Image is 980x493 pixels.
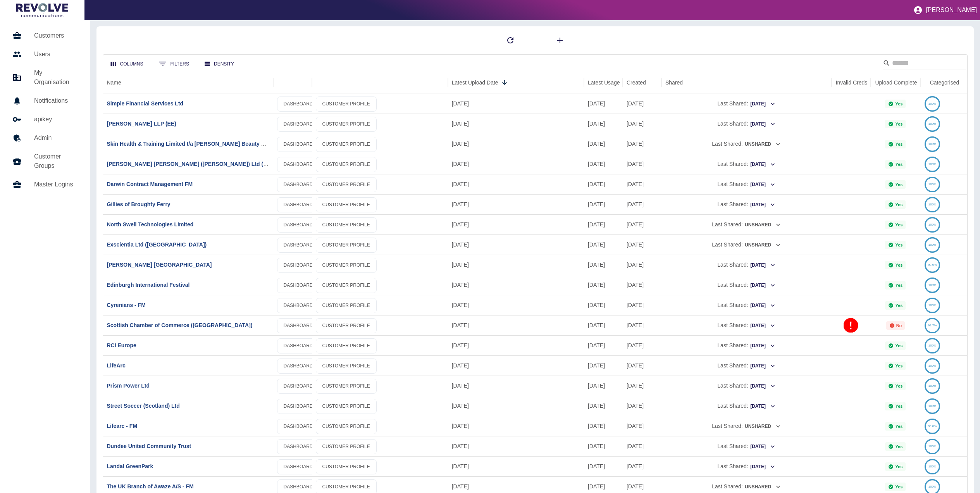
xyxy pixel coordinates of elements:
[895,182,902,187] p: Yes
[895,202,902,207] p: Yes
[665,436,828,456] div: Last Shared:
[750,441,776,453] button: [DATE]
[926,7,977,14] p: [PERSON_NAME]
[928,183,936,186] text: 100%
[316,117,377,132] a: CUSTOMER PROFILE
[928,364,936,367] text: 100%
[744,138,781,150] button: Unshared
[448,93,584,114] div: 18 Sep 2025
[584,275,623,295] div: 11 Sep 2025
[107,100,184,107] a: Simple Financial Services Ltd
[665,275,828,295] div: Last Shared:
[623,234,661,255] div: 04 Jul 2023
[6,45,84,64] a: Users
[107,181,193,187] a: Darwin Contract Management FM
[928,485,936,488] text: 100%
[895,364,902,368] p: Yes
[750,98,776,110] button: [DATE]
[584,396,623,416] div: 30 Aug 2025
[448,255,584,275] div: 15 Sep 2025
[665,356,828,376] div: Last Shared:
[928,324,937,327] text: 99.7%
[750,340,776,352] button: [DATE]
[316,459,377,474] a: CUSTOMER PROFILE
[928,404,936,408] text: 100%
[930,79,959,86] div: Categorised
[750,300,776,312] button: [DATE]
[584,194,623,214] div: 11 Sep 2025
[316,338,377,353] a: CUSTOMER PROFILE
[750,400,776,412] button: [DATE]
[750,360,776,372] button: [DATE]
[107,403,180,409] a: Street Soccer (Scotland) Ltd
[107,302,146,308] a: Cyrenians - FM
[623,355,661,376] div: 04 Jul 2023
[623,376,661,396] div: 04 Jul 2023
[277,117,320,132] a: DASHBOARD
[928,122,936,126] text: 100%
[623,295,661,315] div: 04 Jul 2023
[34,96,78,105] h5: Notifications
[928,223,936,226] text: 100%
[277,157,320,172] a: DASHBOARD
[107,241,207,248] a: Exscientia Ltd ([GEOGRAPHIC_DATA])
[6,175,84,194] a: Master Logins
[665,416,828,436] div: Last Shared:
[277,338,320,353] a: DASHBOARD
[34,133,78,143] h5: Admin
[277,177,320,192] a: DASHBOARD
[448,355,584,376] div: 12 Sep 2025
[623,93,661,114] div: 04 Jul 2023
[750,118,776,130] button: [DATE]
[928,162,936,166] text: 100%
[584,214,623,234] div: 10 Sep 2025
[448,275,584,295] div: 15 Sep 2025
[316,278,377,293] a: CUSTOMER PROFILE
[895,444,902,449] p: Yes
[750,179,776,191] button: [DATE]
[665,114,828,134] div: Last Shared:
[107,423,138,429] a: Lifearc - FM
[665,79,683,86] div: Shared
[623,436,661,456] div: 04 Jul 2023
[928,445,936,448] text: 100%
[895,283,902,288] p: Yes
[928,424,937,428] text: 99.8%
[588,79,620,86] div: Latest Usage
[107,282,190,288] a: Edinburgh International Festival
[750,259,776,271] button: [DATE]
[107,463,153,469] a: Landal GreenPark
[623,315,661,335] div: 10 Apr 2024
[750,159,776,171] button: [DATE]
[6,110,84,129] a: apikey
[623,456,661,476] div: 04 Jul 2023
[744,481,781,493] button: Unshared
[623,335,661,355] div: 04 Jul 2023
[895,162,902,167] p: Yes
[895,222,902,227] p: Yes
[107,322,253,328] a: Scottish Chamber of Commerce ([GEOGRAPHIC_DATA])
[895,343,902,348] p: Yes
[584,355,623,376] div: 07 Sep 2025
[665,396,828,416] div: Last Shared:
[316,157,377,172] a: CUSTOMER PROFILE
[744,239,781,251] button: Unshared
[316,258,377,273] a: CUSTOMER PROFILE
[34,31,78,40] h5: Customers
[16,3,68,17] img: Logo
[34,152,78,171] h5: Customer Groups
[107,383,150,389] a: Prism Power Ltd
[928,263,937,267] text: 99.9%
[584,114,623,134] div: 22 Aug 2025
[895,142,902,147] p: Yes
[448,315,584,335] div: 12 Sep 2025
[750,461,776,473] button: [DATE]
[928,102,936,105] text: 100%
[584,335,623,355] div: 04 Sep 2025
[875,79,917,86] div: Upload Complete
[584,295,623,315] div: 09 Sep 2025
[105,57,150,71] button: Select columns
[928,384,936,388] text: 100%
[107,201,171,207] a: Gillies of Broughty Ferry
[6,26,84,45] a: Customers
